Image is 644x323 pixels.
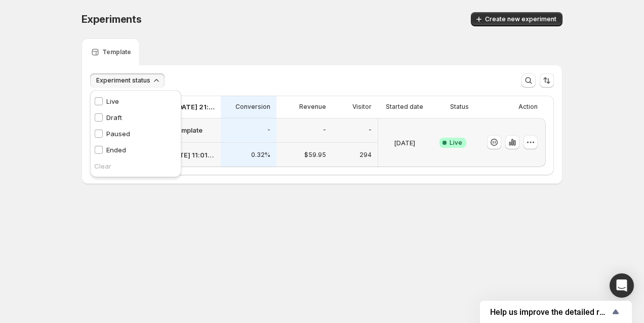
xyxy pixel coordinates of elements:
[235,103,270,111] p: Conversion
[96,76,150,85] span: Experiment status
[386,103,423,111] p: Started date
[106,145,126,155] p: Ended
[490,306,622,318] button: Show survey - Help us improve the detailed report for A/B campaigns
[394,138,415,148] p: [DATE]
[450,139,462,147] span: Live
[359,151,372,159] p: 294
[299,103,326,111] p: Revenue
[90,73,165,88] button: Experiment status
[323,126,326,134] p: -
[106,129,130,139] p: Paused
[82,13,142,25] span: Experiments
[369,126,372,134] p: -
[267,126,270,134] p: -
[540,73,554,88] button: Sort the results
[304,151,326,159] p: $59.95
[518,103,538,111] p: Action
[106,96,119,106] p: Live
[450,103,469,111] p: Status
[610,273,634,298] div: Open Intercom Messenger
[251,151,270,159] p: 0.32%
[352,103,372,111] p: Visitor
[490,307,610,317] span: Help us improve the detailed report for A/B campaigns
[485,15,556,23] span: Create new experiment
[471,12,562,26] button: Create new experiment
[106,112,122,123] p: Draft
[102,48,131,56] p: Template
